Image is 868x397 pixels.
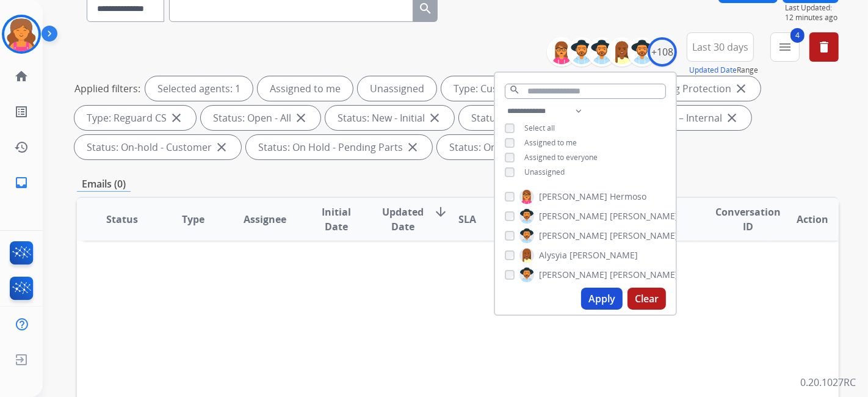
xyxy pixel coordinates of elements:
span: [PERSON_NAME] [610,210,678,222]
div: Type: Customer Support [441,76,596,101]
mat-icon: close [427,111,442,125]
span: Last Updated: [785,3,839,13]
span: [PERSON_NAME] [570,249,638,261]
span: SLA [458,212,476,227]
span: Unassigned [524,167,565,177]
button: Updated Date [689,65,737,75]
div: Status: On Hold - Pending Parts [246,135,432,159]
mat-icon: close [169,111,184,125]
span: Select all [524,123,555,133]
div: Type: Shipping Protection [601,76,761,101]
mat-icon: search [509,84,520,95]
span: Initial Date [311,205,362,234]
th: Action [767,198,839,241]
mat-icon: close [214,140,229,155]
span: [PERSON_NAME] [539,210,607,222]
mat-icon: arrow_downward [433,205,448,219]
p: Applied filters: [74,81,140,96]
div: Status: On Hold - Servicers [437,135,601,159]
span: Last 30 days [692,45,748,49]
div: Unassigned [358,76,436,101]
p: 0.20.1027RC [800,375,856,390]
span: Range [689,65,758,75]
span: [PERSON_NAME] [610,269,678,281]
span: Updated Date [382,205,424,234]
span: [PERSON_NAME] [539,230,607,242]
span: Assigned to everyone [524,152,598,162]
div: Assigned to me [258,76,353,101]
button: Apply [581,288,623,310]
span: Hermoso [610,191,646,203]
mat-icon: search [418,1,433,16]
mat-icon: home [14,69,29,84]
span: [PERSON_NAME] [610,230,678,242]
span: [PERSON_NAME] [539,191,607,203]
mat-icon: list_alt [14,104,29,119]
mat-icon: inbox [14,175,29,190]
span: Status [106,212,138,227]
span: 12 minutes ago [785,13,839,23]
button: 4 [770,32,800,62]
span: Type [183,212,205,227]
mat-icon: close [294,111,308,125]
div: +108 [648,37,677,67]
div: Status: Open - All [201,106,320,130]
div: Selected agents: 1 [145,76,253,101]
mat-icon: history [14,140,29,155]
button: Clear [627,288,666,310]
div: Status: New - Reply [459,106,588,130]
span: Alysyia [539,249,567,261]
mat-icon: close [405,140,420,155]
button: Last 30 days [687,32,754,62]
mat-icon: menu [778,40,792,54]
div: Status: New - Initial [325,106,454,130]
div: Status: On-hold - Customer [74,135,241,159]
img: avatar [4,17,38,51]
span: 4 [790,28,805,43]
mat-icon: delete [817,40,831,54]
span: Assignee [244,212,286,227]
span: Assigned to me [524,137,577,148]
div: Type: Reguard CS [74,106,196,130]
span: [PERSON_NAME] [539,269,607,281]
p: Emails (0) [77,177,131,192]
span: Conversation ID [715,205,781,234]
mat-icon: close [734,81,748,96]
mat-icon: close [725,111,739,125]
